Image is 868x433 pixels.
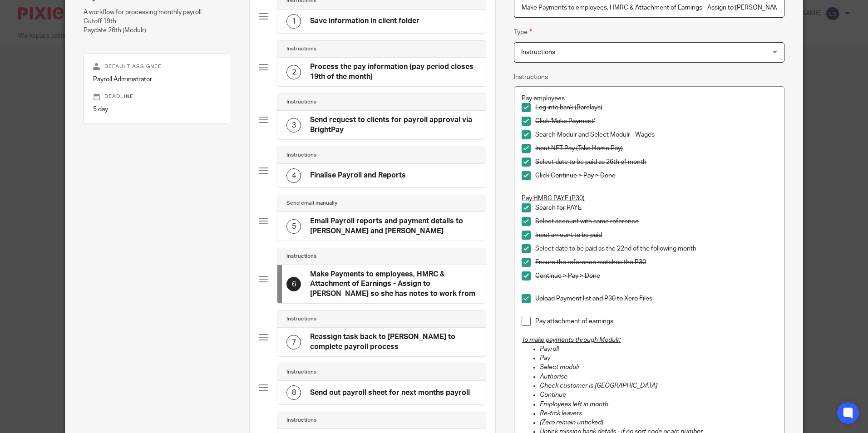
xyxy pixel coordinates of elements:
[535,157,776,167] p: Select date to be paid as 26th of month
[310,270,477,299] h4: Make Payments to employees, HMRC & Attachment of Earnings - Assign to [PERSON_NAME] so she has no...
[535,244,776,253] p: Select date to be paid as the 22nd of the following month
[540,401,608,408] em: Employees left in month
[286,253,316,260] h4: Instructions
[310,332,477,352] h4: Reassign task back to [PERSON_NAME] to complete payroll process
[540,419,603,426] em: (Zero remain unticked)
[535,217,776,226] p: Select account with same reference
[286,152,316,159] h4: Instructions
[522,95,565,102] u: Pay employees
[310,216,477,236] h4: Email Payroll reports and payment details to [PERSON_NAME] and [PERSON_NAME]
[540,355,550,361] em: Pay
[286,219,301,234] div: 5
[535,203,776,212] p: Search for PAYE
[286,369,316,376] h4: Instructions
[286,65,301,79] div: 2
[286,45,316,53] h4: Instructions
[310,16,419,26] h4: Save information in client folder
[310,115,477,135] h4: Send request to clients for payroll approval via BrightPay
[535,231,776,240] p: Input amount to be paid
[535,294,776,303] p: Upload Payment list and P30 to Xero Files
[310,62,477,82] h4: Process the pay information (pay period closes 19th of the month)
[540,364,580,370] em: Select modulr
[84,8,231,35] p: A workflow for processing monthly payroll Cutoff 19th Paydate 26th (Modulr)
[310,171,406,180] h4: Finalise Payroll and Reports
[286,200,337,207] h4: Send email manually
[535,144,776,153] p: Input NET Pay (Take Home Pay)
[540,374,567,380] em: Authorise
[286,335,301,349] div: 7
[535,271,776,280] p: Continue > Pay > Done
[286,98,316,106] h4: Instructions
[540,383,657,389] em: Check customer is [GEOGRAPHIC_DATA]
[286,277,301,291] div: 6
[514,27,532,37] label: Type
[521,49,555,55] span: Instructions
[286,14,301,29] div: 1
[286,417,316,424] h4: Instructions
[522,195,585,202] u: Pay HMRC PAYE (P30)
[535,317,776,326] p: Pay attachment of earnings
[535,171,776,180] p: Click Continue > Pay > Done
[93,105,222,114] p: 5 day
[535,258,776,267] p: Ensure the reference matches the P30
[93,93,222,100] p: Deadline
[286,168,301,183] div: 4
[286,315,316,323] h4: Instructions
[522,337,621,343] u: To make payments through Modulr:
[535,103,776,112] p: Log into bank (Barclays)
[93,63,222,70] p: Default assignee
[514,73,548,82] label: Instructions
[93,75,222,84] p: Payroll Administrator
[286,118,301,133] div: 3
[535,130,776,139] p: Search Modulr and Select Modulr - Wages
[535,117,776,126] p: Click 'Make Payment'
[310,388,470,398] h4: Send out payroll sheet for next months payroll
[540,410,582,417] em: Re-tick leavers
[286,385,301,400] div: 8
[540,346,559,352] em: Payroll
[540,392,566,398] em: Continue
